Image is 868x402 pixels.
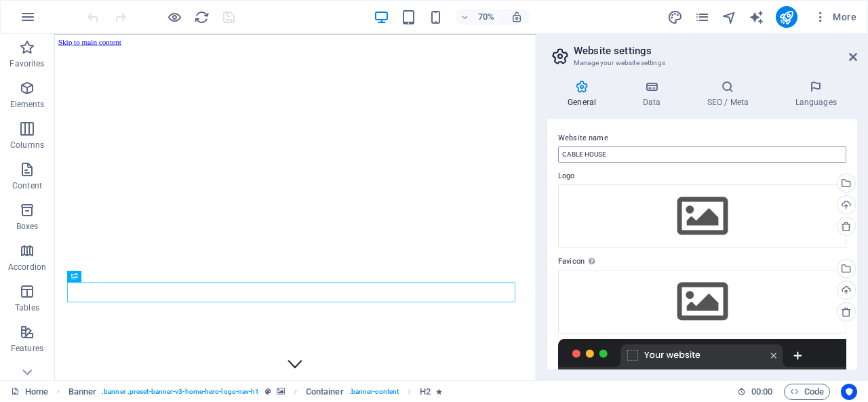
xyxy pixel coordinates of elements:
i: AI Writer [749,9,764,25]
i: Element contains an animation [436,388,442,395]
i: This element is a customizable preset [265,388,271,395]
button: text_generator [749,9,765,25]
button: More [808,6,862,28]
button: pages [694,9,711,25]
p: Elements [10,99,45,110]
h2: Website settings [574,45,857,57]
h4: General [547,80,622,108]
span: Code [790,384,824,400]
i: Navigator [722,9,737,25]
i: This element contains a background [277,388,285,395]
h6: Session time [737,384,773,400]
button: design [667,9,684,25]
h4: SEO / Meta [686,80,774,108]
button: Code [784,384,830,400]
span: More [814,10,856,24]
p: Accordion [8,262,46,273]
span: : [761,386,763,397]
i: Publish [778,9,794,25]
i: Design (Ctrl+Alt+Y) [667,9,683,25]
p: Tables [15,302,39,313]
h3: Manage your website settings [574,57,830,69]
i: Reload page [194,9,210,25]
a: Skip to main content [5,5,96,17]
div: Select files from the file manager, stock photos, or upload file(s) [558,184,846,248]
span: . banner-content [349,384,399,400]
button: Usercentrics [841,384,857,400]
p: Features [11,343,43,354]
div: Select files from the file manager, stock photos, or upload file(s) [558,270,846,334]
span: Click to select. Double-click to edit [420,384,431,400]
span: 00 00 [751,384,772,400]
nav: breadcrumb [68,384,443,400]
a: Click to cancel selection. Double-click to open Pages [11,384,48,400]
h4: Languages [774,80,857,108]
label: Logo [558,168,846,184]
span: Click to select. Double-click to edit [68,384,97,400]
p: Content [12,180,42,191]
label: Website name [558,130,846,146]
p: Favorites [9,58,44,69]
h6: 70% [475,9,497,25]
label: Favicon [558,254,846,270]
button: 70% [455,9,503,25]
span: Click to select. Double-click to edit [306,384,344,400]
p: Columns [10,140,44,150]
button: publish [776,6,797,28]
h4: Data [622,80,686,108]
button: Click here to leave preview mode and continue editing [166,9,182,25]
input: Name... [558,146,846,163]
span: . banner .preset-banner-v3-home-hero-logo-nav-h1 [102,384,259,400]
p: Boxes [16,221,39,232]
button: navigator [722,9,738,25]
i: Pages (Ctrl+Alt+S) [694,9,710,25]
button: reload [193,9,210,25]
i: On resize automatically adjust zoom level to fit chosen device. [511,11,523,23]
